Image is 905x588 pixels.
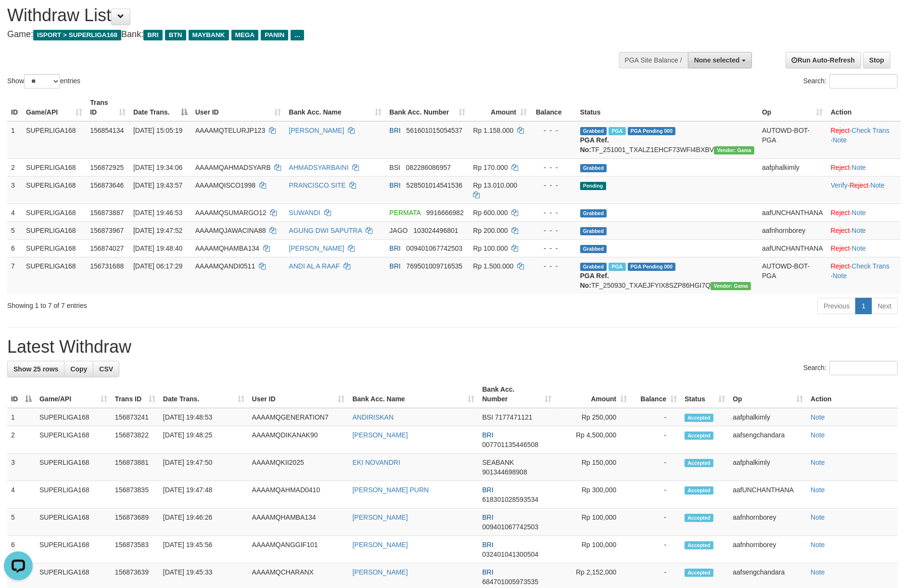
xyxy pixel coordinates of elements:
[4,4,33,33] button: Open LiveChat chat widget
[535,126,573,135] div: - - -
[831,244,850,252] a: Reject
[852,244,866,252] a: Note
[90,127,124,134] span: 156854134
[852,262,890,270] a: Check Trans
[111,381,159,408] th: Trans ID: activate to sort column ascending
[631,454,681,481] td: -
[482,513,493,521] span: BRI
[482,550,538,558] span: Copy 032401041300504 to clipboard
[159,381,248,408] th: Date Trans.: activate to sort column ascending
[33,30,121,40] span: ISPORT > SUPERLIGA168
[133,181,182,189] span: [DATE] 19:43:57
[555,426,631,454] td: Rp 4,500,000
[111,454,159,481] td: 156873881
[7,426,36,454] td: 2
[90,181,124,189] span: 156873646
[36,426,111,454] td: SUPERLIGA168
[555,381,631,408] th: Amount: activate to sort column ascending
[90,164,124,171] span: 156872925
[90,262,124,270] span: 156731688
[24,74,60,89] select: Showentries
[165,30,186,40] span: BTN
[576,94,758,121] th: Status
[407,127,463,134] span: Copy 561601015054537 to clipboard
[870,181,885,189] a: Note
[711,282,751,290] span: Vendor URL: https://trx31.1velocity.biz
[353,568,408,576] a: [PERSON_NAME]
[36,454,111,481] td: SUPERLIGA168
[831,227,850,234] a: Reject
[803,74,898,89] label: Search:
[289,181,345,189] a: PRANCISCO SITE
[7,74,80,89] label: Show entries
[473,164,508,171] span: Rp 170.000
[248,481,349,509] td: AAAAMQAHMAD0410
[389,181,400,189] span: BRI
[159,509,248,536] td: [DATE] 19:46:26
[535,180,573,190] div: - - -
[90,227,124,234] span: 156873967
[70,365,87,373] span: Copy
[863,52,891,68] a: Stop
[729,381,807,408] th: Op: activate to sort column ascending
[758,239,827,257] td: aafUNCHANTHANA
[36,536,111,563] td: SUPERLIGA168
[133,127,182,134] span: [DATE] 15:05:19
[685,514,714,522] span: Accepted
[535,226,573,235] div: - - -
[685,459,714,467] span: Accepted
[389,227,408,234] span: JAGO
[580,182,606,190] span: Pending
[7,94,22,121] th: ID
[7,204,22,221] td: 4
[90,209,124,217] span: 156873887
[580,127,607,135] span: Grabbed
[389,262,400,270] span: BRI
[831,209,850,217] a: Reject
[688,52,752,68] button: None selected
[478,381,555,408] th: Bank Acc. Number: activate to sort column ascending
[285,94,385,121] th: Bank Acc. Name: activate to sort column ascending
[495,413,533,421] span: Copy 7177471121 to clipboard
[7,221,22,239] td: 5
[694,56,740,64] span: None selected
[758,94,827,121] th: Op: activate to sort column ascending
[195,227,266,234] span: AAAAMQJAWACINA88
[36,381,111,408] th: Game/API: activate to sort column ascending
[7,239,22,257] td: 6
[143,30,162,40] span: BRI
[609,263,625,271] span: Marked by aafromsomean
[406,164,451,171] span: Copy 082286086957 to clipboard
[353,431,408,439] a: [PERSON_NAME]
[729,426,807,454] td: aafsengchandara
[631,509,681,536] td: -
[22,257,86,294] td: SUPERLIGA168
[729,536,807,563] td: aafnhornborey
[685,541,714,550] span: Accepted
[7,536,36,563] td: 6
[811,541,825,549] a: Note
[871,298,898,314] a: Next
[36,481,111,509] td: SUPERLIGA168
[473,181,517,189] span: Rp 13.010.000
[90,244,124,252] span: 156874027
[619,52,688,68] div: PGA Site Balance /
[159,536,248,563] td: [DATE] 19:45:56
[111,408,159,426] td: 156873241
[111,509,159,536] td: 156873689
[111,481,159,509] td: 156873835
[22,176,86,204] td: SUPERLIGA168
[7,509,36,536] td: 5
[482,523,538,531] span: Copy 009401067742503 to clipboard
[555,481,631,509] td: Rp 300,000
[555,454,631,481] td: Rp 150,000
[159,481,248,509] td: [DATE] 19:47:48
[576,257,758,294] td: TF_250930_TXAEJFYIX8SZP86HGI7Q
[827,176,901,204] td: · ·
[729,509,807,536] td: aafnhornborey
[7,121,22,159] td: 1
[852,164,866,171] a: Note
[827,257,901,294] td: · ·
[482,459,514,466] span: SEABANK
[535,243,573,253] div: - - -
